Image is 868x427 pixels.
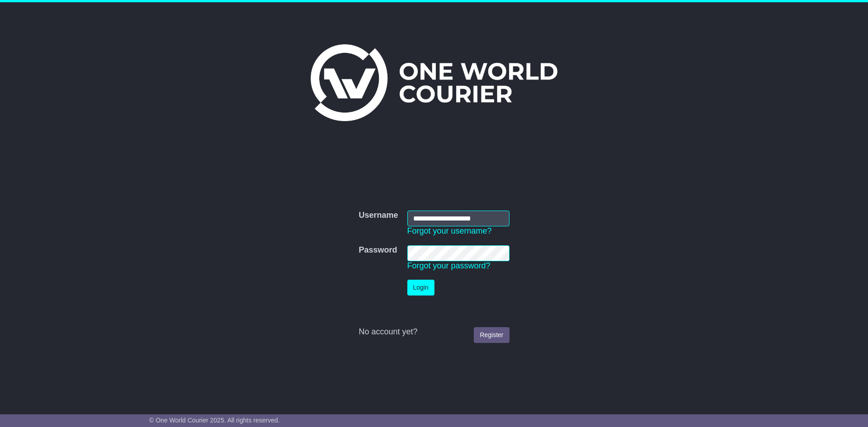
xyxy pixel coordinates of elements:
div: No account yet? [359,327,509,337]
label: Username [359,211,398,221]
a: Forgot your username? [407,226,492,235]
a: Forgot your password? [407,261,491,270]
button: Login [407,280,434,296]
a: Register [474,327,509,343]
label: Password [359,245,397,255]
img: One World [311,44,557,121]
span: © One World Courier 2025. All rights reserved. [149,417,280,424]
